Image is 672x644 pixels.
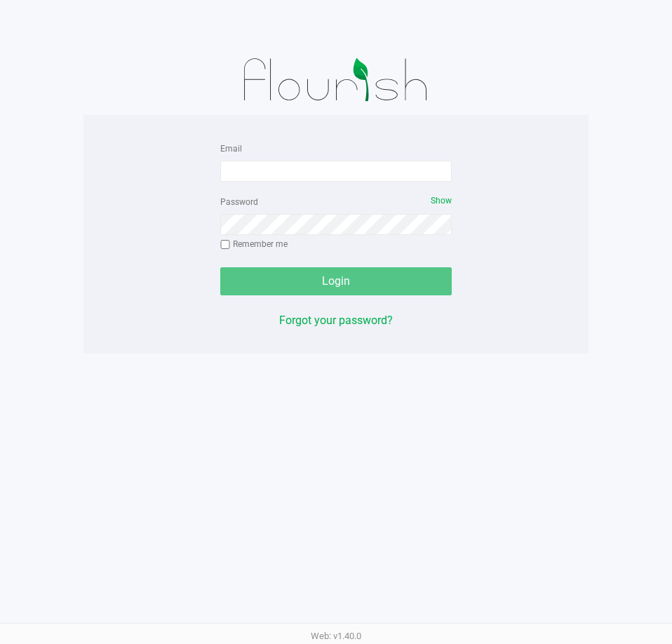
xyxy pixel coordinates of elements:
[220,142,242,155] label: Email
[311,631,361,641] span: Web: v1.40.0
[220,238,288,250] label: Remember me
[220,196,258,208] label: Password
[279,312,393,329] button: Forgot your password?
[220,240,230,250] input: Remember me
[431,196,452,206] span: Show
